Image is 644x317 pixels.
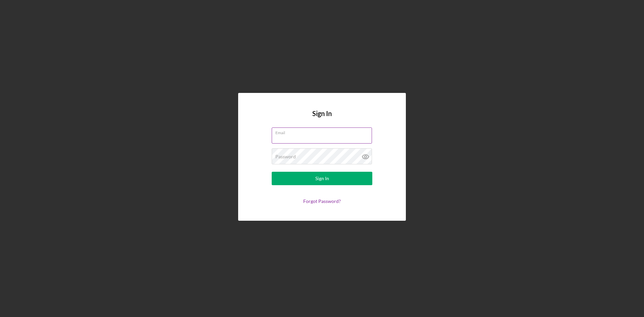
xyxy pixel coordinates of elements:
label: Password [275,154,296,159]
label: Email [275,128,372,135]
div: Sign In [315,172,329,185]
h4: Sign In [312,110,332,127]
a: Forgot Password? [303,198,341,204]
button: Sign In [272,172,372,185]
